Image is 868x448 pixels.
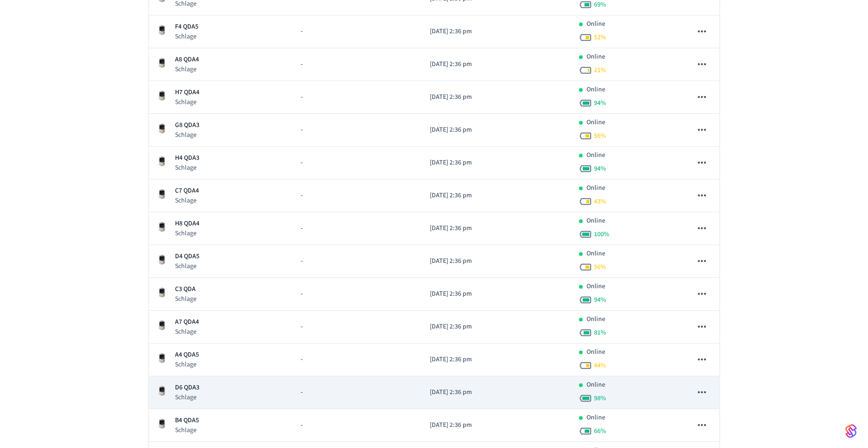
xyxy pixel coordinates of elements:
[175,393,199,402] p: Schlage
[156,287,168,298] img: Schlage Sense Smart Deadbolt with Camelot Trim, Front
[175,261,199,271] p: Schlage
[156,156,168,167] img: Schlage Sense Smart Deadbolt with Camelot Trim, Front
[586,216,605,226] p: Online
[175,55,199,65] p: A8 QDA4
[430,420,564,430] p: [DATE] 2:36 pm
[586,413,605,423] p: Online
[594,197,606,206] span: 43 %
[175,294,197,304] p: Schlage
[301,224,303,233] span: -
[156,24,168,36] img: Schlage Sense Smart Deadbolt with Camelot Trim, Front
[301,256,303,266] span: -
[156,385,168,396] img: Schlage Sense Smart Deadbolt with Camelot Trim, Front
[175,416,199,426] p: B4 QDA5
[301,322,303,332] span: -
[586,85,605,95] p: Online
[175,97,199,107] p: Schlage
[586,183,605,193] p: Online
[594,66,606,75] span: 21 %
[586,314,605,324] p: Online
[156,221,168,232] img: Schlage Sense Smart Deadbolt with Camelot Trim, Front
[175,130,199,140] p: Schlage
[175,360,199,369] p: Schlage
[430,355,564,365] p: [DATE] 2:36 pm
[175,65,199,74] p: Schlage
[156,123,168,134] img: Schlage Sense Smart Deadbolt with Camelot Trim, Front
[594,328,606,337] span: 81 %
[430,256,564,266] p: [DATE] 2:36 pm
[594,295,606,305] span: 94 %
[430,158,564,168] p: [DATE] 2:36 pm
[175,196,199,205] p: Schlage
[594,361,606,370] span: 44 %
[156,188,168,200] img: Schlage Sense Smart Deadbolt with Camelot Trim, Front
[430,60,564,69] p: [DATE] 2:36 pm
[594,131,606,141] span: 56 %
[175,120,199,130] p: G8 QDA3
[430,125,564,135] p: [DATE] 2:36 pm
[430,289,564,299] p: [DATE] 2:36 pm
[430,388,564,397] p: [DATE] 2:36 pm
[301,191,303,201] span: -
[594,33,606,42] span: 52 %
[175,426,199,435] p: Schlage
[845,424,857,439] img: SeamLogoGradient.69752ec5.svg
[156,90,168,101] img: Schlage Sense Smart Deadbolt with Camelot Trim, Front
[175,32,198,41] p: Schlage
[175,252,199,261] p: D4 QDA5
[175,350,199,360] p: A4 QDA5
[301,388,303,397] span: -
[586,19,605,29] p: Online
[586,347,605,357] p: Online
[430,191,564,201] p: [DATE] 2:36 pm
[175,219,199,229] p: H8 QDA4
[594,230,609,239] span: 100 %
[586,118,605,127] p: Online
[156,320,168,331] img: Schlage Sense Smart Deadbolt with Camelot Trim, Front
[301,355,303,365] span: -
[586,150,605,160] p: Online
[175,229,199,238] p: Schlage
[175,163,199,172] p: Schlage
[175,186,199,196] p: C7 QDA4
[430,92,564,102] p: [DATE] 2:36 pm
[175,383,199,393] p: D6 QDA3
[594,164,606,173] span: 94 %
[301,27,303,37] span: -
[175,284,197,294] p: C3 QDA
[175,327,199,336] p: Schlage
[301,158,303,168] span: -
[594,262,606,272] span: 56 %
[594,394,606,403] span: 98 %
[301,92,303,102] span: -
[594,426,606,436] span: 66 %
[594,98,606,108] span: 94 %
[175,22,198,32] p: F4 QDA5
[301,60,303,69] span: -
[586,380,605,390] p: Online
[301,125,303,135] span: -
[586,52,605,62] p: Online
[156,57,168,68] img: Schlage Sense Smart Deadbolt with Camelot Trim, Front
[156,418,168,429] img: Schlage Sense Smart Deadbolt with Camelot Trim, Front
[430,27,564,37] p: [DATE] 2:36 pm
[175,88,199,97] p: H7 QDA4
[301,289,303,299] span: -
[175,153,199,163] p: H4 QDA3
[175,317,199,327] p: A7 QDA4
[430,322,564,332] p: [DATE] 2:36 pm
[586,282,605,291] p: Online
[156,254,168,265] img: Schlage Sense Smart Deadbolt with Camelot Trim, Front
[586,249,605,259] p: Online
[301,420,303,430] span: -
[156,352,168,364] img: Schlage Sense Smart Deadbolt with Camelot Trim, Front
[430,224,564,233] p: [DATE] 2:36 pm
